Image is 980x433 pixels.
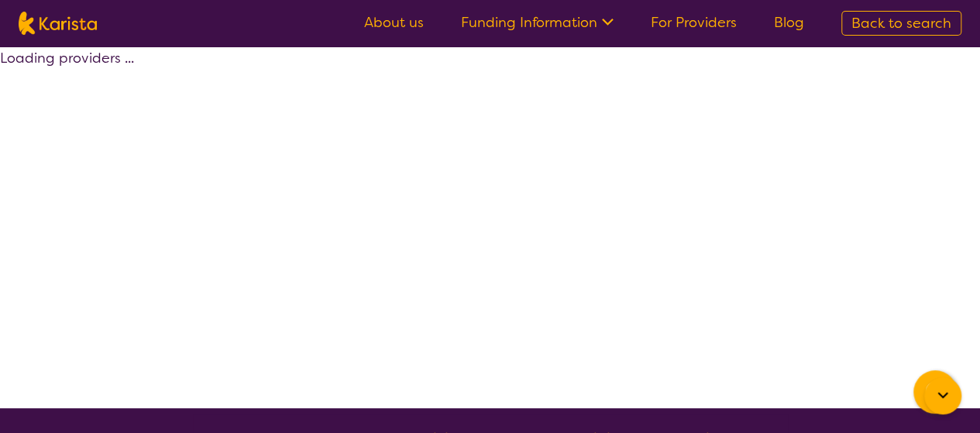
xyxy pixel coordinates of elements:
[461,13,614,32] a: Funding Information
[651,13,737,32] a: For Providers
[913,370,957,414] button: Channel Menu
[364,13,424,32] a: About us
[19,12,97,35] img: Karista logo
[774,13,804,32] a: Blog
[841,11,961,36] a: Back to search
[851,14,951,33] span: Back to search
